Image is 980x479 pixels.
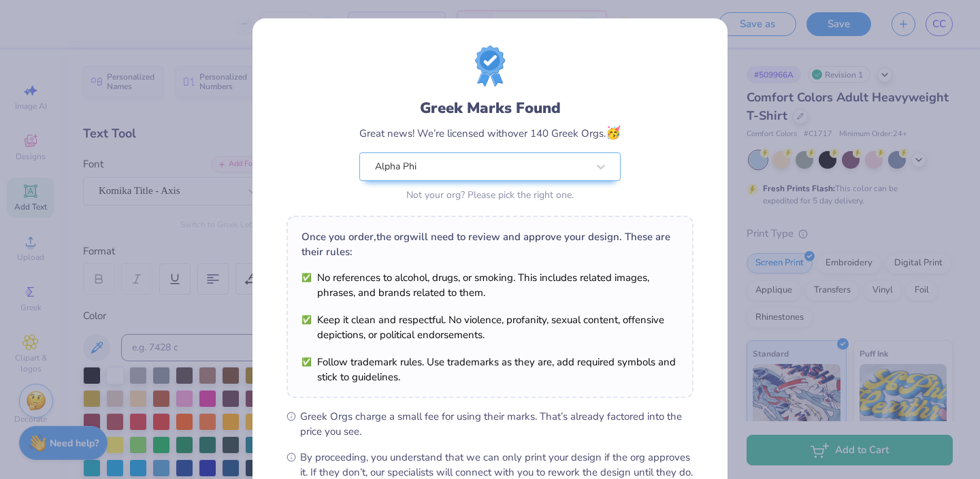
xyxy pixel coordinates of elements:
div: Great news! We’re licensed with over 140 Greek Orgs. [359,124,621,142]
div: Once you order, the org will need to review and approve your design. These are their rules: [301,229,679,259]
div: Greek Marks Found [359,97,621,119]
li: Follow trademark rules. Use trademarks as they are, add required symbols and stick to guidelines. [301,354,679,384]
li: Keep it clean and respectful. No violence, profanity, sexual content, offensive depictions, or po... [301,312,679,342]
div: Not your org? Please pick the right one. [359,188,621,202]
li: No references to alcohol, drugs, or smoking. This includes related images, phrases, and brands re... [301,270,679,300]
span: Greek Orgs charge a small fee for using their marks. That’s already factored into the price you see. [300,409,693,439]
span: 🥳 [606,125,621,141]
img: license-marks-badge.png [475,46,505,86]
